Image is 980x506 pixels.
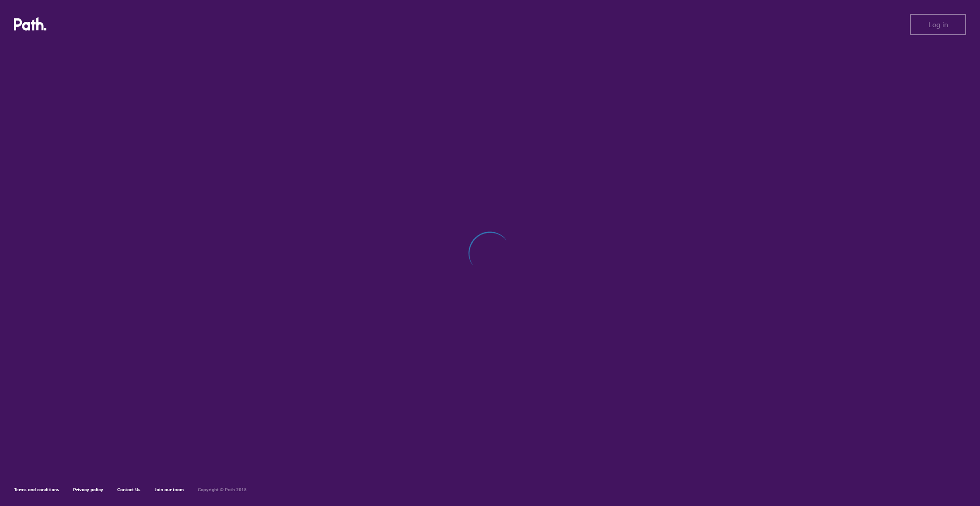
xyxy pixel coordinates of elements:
[928,21,948,28] span: Log in
[198,487,247,492] h6: Copyright © Path 2018
[14,487,59,492] a: Terms and conditions
[117,487,140,492] a: Contact Us
[910,14,966,35] button: Log in
[73,487,103,492] a: Privacy policy
[154,487,184,492] a: Join our team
